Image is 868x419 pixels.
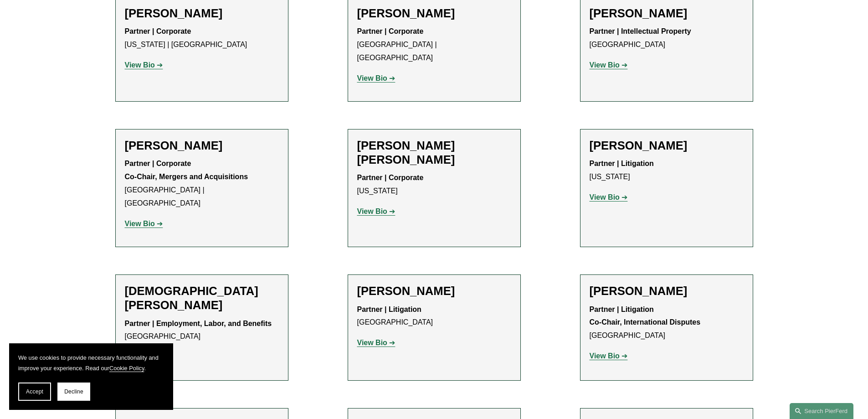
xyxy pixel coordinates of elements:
[64,388,83,395] span: Decline
[590,352,620,360] strong: View Bio
[125,317,279,344] p: [GEOGRAPHIC_DATA]
[125,220,163,228] a: View Bio
[590,303,744,342] p: [GEOGRAPHIC_DATA]
[357,174,424,181] strong: Partner | Corporate
[590,25,744,52] p: [GEOGRAPHIC_DATA]
[590,139,744,153] h2: [PERSON_NAME]
[125,27,191,35] strong: Partner | Corporate
[125,6,279,21] h2: [PERSON_NAME]
[9,343,173,410] section: Cookie banner
[590,193,620,201] strong: View Bio
[357,284,511,298] h2: [PERSON_NAME]
[790,403,853,419] a: Search this site
[357,303,511,330] p: [GEOGRAPHIC_DATA]
[125,61,155,69] strong: View Bio
[357,207,387,215] strong: View Bio
[18,383,51,401] button: Accept
[125,220,155,228] strong: View Bio
[125,25,279,52] p: [US_STATE] | [GEOGRAPHIC_DATA]
[125,284,279,312] h2: [DEMOGRAPHIC_DATA][PERSON_NAME]
[357,74,387,82] strong: View Bio
[590,157,744,184] p: [US_STATE]
[125,173,248,181] strong: Co-Chair, Mergers and Acquisitions
[590,305,701,326] strong: Partner | Litigation Co-Chair, International Disputes
[590,61,628,69] a: View Bio
[357,25,511,64] p: [GEOGRAPHIC_DATA] | [GEOGRAPHIC_DATA]
[357,74,395,82] a: View Bio
[125,320,272,327] strong: Partner | Employment, Labor, and Benefits
[26,388,43,395] span: Accept
[357,339,395,347] a: View Bio
[18,352,164,373] p: We use cookies to provide necessary functionality and improve your experience. Read our .
[125,61,163,69] a: View Bio
[357,171,511,198] p: [US_STATE]
[590,27,691,35] strong: Partner | Intellectual Property
[109,365,144,372] a: Cookie Policy
[357,339,387,347] strong: View Bio
[590,6,744,21] h2: [PERSON_NAME]
[590,61,620,69] strong: View Bio
[590,193,628,201] a: View Bio
[57,383,90,401] button: Decline
[125,160,191,167] strong: Partner | Corporate
[590,160,654,167] strong: Partner | Litigation
[125,139,279,153] h2: [PERSON_NAME]
[590,284,744,298] h2: [PERSON_NAME]
[357,6,511,21] h2: [PERSON_NAME]
[357,305,421,313] strong: Partner | Litigation
[357,207,395,215] a: View Bio
[125,157,279,210] p: [GEOGRAPHIC_DATA] | [GEOGRAPHIC_DATA]
[357,27,424,35] strong: Partner | Corporate
[357,139,511,167] h2: [PERSON_NAME] [PERSON_NAME]
[590,352,628,360] a: View Bio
